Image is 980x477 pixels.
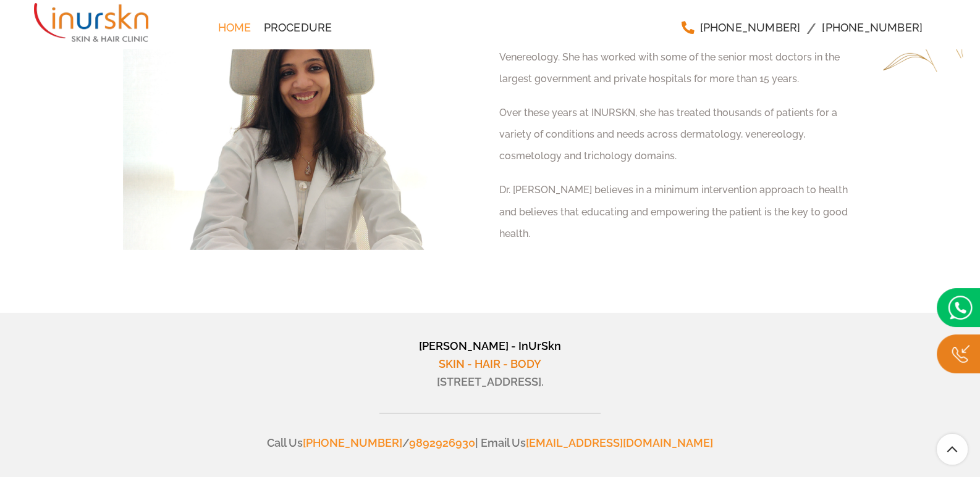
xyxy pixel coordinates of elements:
[409,436,475,449] a: 9892926930
[439,357,541,370] span: SKIN - HAIR - BODY
[218,22,251,33] span: Home
[526,436,713,449] a: [EMAIL_ADDRESS][DOMAIN_NAME]
[123,17,481,250] img: Dr.Sejal-Saheta
[675,15,806,40] a: [PHONE_NUMBER]
[263,22,332,33] span: Procedure
[499,29,842,84] span: Dr. [PERSON_NAME] has dual degrees of MD and DNB in Dermatology and Venereology. She has worked w...
[122,373,858,391] p: [STREET_ADDRESS].
[816,15,929,40] a: [PHONE_NUMBER]
[499,107,837,162] span: Over these years at INURSKN, she has treated thousands of patients for a variety of conditions an...
[937,434,968,465] a: Scroll To Top
[257,15,338,40] a: Procedure
[122,434,858,452] p: Call Us / | Email Us
[303,436,402,449] a: [PHONE_NUMBER]
[499,184,848,239] span: Dr. [PERSON_NAME] believes in a minimum intervention approach to health and believes that educati...
[122,338,858,373] p: [PERSON_NAME] - InUrSkn
[699,22,800,33] span: [PHONE_NUMBER]
[212,15,258,40] a: Home
[822,22,923,33] span: [PHONE_NUMBER]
